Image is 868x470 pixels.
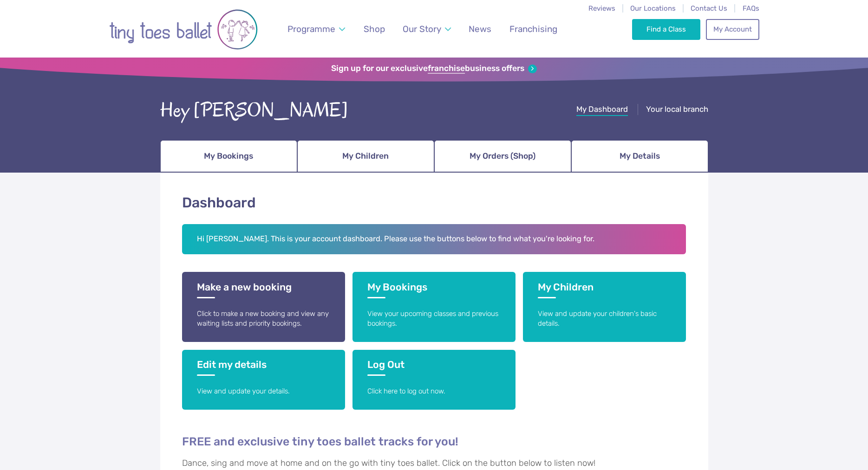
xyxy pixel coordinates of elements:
[182,457,686,470] p: Dance, sing and move at home and on the go with tiny toes ballet. Click on the button below to li...
[464,18,496,40] a: News
[109,6,258,53] img: tiny toes ballet
[352,350,516,410] a: Log Out Click here to log out now.
[197,359,330,376] h3: Edit my details
[646,104,708,116] a: Your local branch
[297,140,434,173] a: My Children
[160,96,348,125] div: Hey [PERSON_NAME]
[342,148,389,164] span: My Children
[470,148,535,164] span: My Orders (Shop)
[630,4,676,13] a: Our Locations
[182,272,345,342] a: Make a new booking Click to make a new booking and view any waiting lists and priority bookings.
[287,24,335,34] span: Programme
[523,272,686,342] a: My Children View and update your children's basic details.
[509,24,557,34] span: Franchising
[160,140,297,173] a: My Bookings
[367,386,501,396] p: Click here to log out now.
[646,104,708,114] span: Your local branch
[367,359,501,376] h3: Log Out
[359,18,389,40] a: Shop
[331,64,537,74] a: Sign up for our exclusivefranchisebusiness offers
[398,18,455,40] a: Our Story
[538,281,671,298] h3: My Children
[364,24,385,34] span: Shop
[434,140,571,173] a: My Orders (Shop)
[182,193,686,213] h1: Dashboard
[182,434,686,449] h4: FREE and exclusive tiny toes ballet tracks for you!
[505,18,561,40] a: Franchising
[182,350,345,410] a: Edit my details View and update your details.
[367,281,501,298] h3: My Bookings
[197,386,330,396] p: View and update your details.
[197,309,330,329] p: Click to make a new booking and view any waiting lists and priority bookings.
[538,309,671,329] p: View and update your children's basic details.
[197,281,330,298] h3: Make a new booking
[691,4,727,13] a: Contact Us
[283,18,349,40] a: Programme
[588,4,615,13] a: Reviews
[428,64,465,74] strong: franchise
[367,309,501,329] p: View your upcoming classes and previous bookings.
[204,148,253,164] span: My Bookings
[469,24,491,34] span: News
[632,19,700,39] a: Find a Class
[706,19,759,39] a: My Account
[403,24,441,34] span: Our Story
[743,4,759,13] a: FAQs
[620,148,660,164] span: My Details
[352,272,516,342] a: My Bookings View your upcoming classes and previous bookings.
[182,224,686,255] h2: Hi [PERSON_NAME]. This is your account dashboard. Please use the buttons below to find what you'r...
[571,140,708,173] a: My Details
